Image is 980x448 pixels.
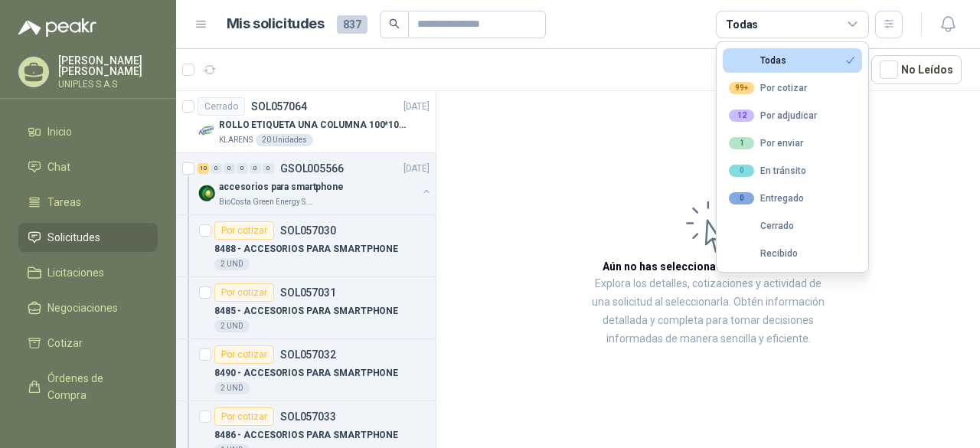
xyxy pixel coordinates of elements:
[224,163,235,174] div: 0
[723,103,862,128] button: 12Por adjudicar
[219,196,315,208] p: BioCosta Green Energy S.A.S
[47,229,100,246] span: Solicitudes
[176,277,436,339] a: Por cotizarSOL0570318485 - ACCESORIOS PARA SMARTPHONE2 UND
[590,275,827,348] p: Explora los detalles, cotizaciones y actividad de una solicitud al seleccionarla. Obtén informaci...
[18,258,158,287] a: Licitaciones
[18,364,158,410] a: Órdenes de Compra
[198,97,245,116] div: Cerrado
[729,192,804,204] div: Entregado
[603,258,814,275] h3: Aún no has seleccionado niguna solicitud
[198,163,209,174] div: 10
[263,163,274,174] div: 0
[214,345,274,364] div: Por cotizar
[47,123,72,140] span: Inicio
[729,137,754,149] div: 1
[729,165,754,177] div: 0
[18,329,158,358] a: Cotizar
[198,122,216,140] img: Company Logo
[237,163,248,174] div: 0
[389,18,400,29] span: search
[18,188,158,217] a: Tareas
[723,131,862,155] button: 1Por enviar
[219,180,344,195] p: accesorios para smartphone
[58,55,158,77] p: [PERSON_NAME] [PERSON_NAME]
[214,221,274,240] div: Por cotizar
[47,264,104,281] span: Licitaciones
[18,152,158,181] a: Chat
[198,159,433,208] a: 10 0 0 0 0 0 GSOL005566[DATE] Company Logoaccesorios para smartphoneBioCosta Green Energy S.A.S
[729,165,806,177] div: En tránsito
[871,55,962,84] button: No Leídos
[214,366,398,381] p: 8490 - ACCESORIOS PARA SMARTPHONE
[214,304,398,319] p: 8485 - ACCESORIOS PARA SMARTPHONE
[58,80,158,89] p: UNIPLES S.A.S
[214,242,398,257] p: 8488 - ACCESORIOS PARA SMARTPHONE
[18,293,158,322] a: Negociaciones
[219,134,253,146] p: KLARENS
[211,163,222,174] div: 0
[729,82,807,94] div: Por cotizar
[729,192,754,204] div: 0
[198,184,216,202] img: Company Logo
[227,13,325,35] h1: Mis solicitudes
[250,163,261,174] div: 0
[47,159,70,175] span: Chat
[214,428,398,443] p: 8486 - ACCESORIOS PARA SMARTPHONE
[723,241,862,266] button: Recibido
[176,215,436,277] a: Por cotizarSOL0570308488 - ACCESORIOS PARA SMARTPHONE2 UND
[251,101,307,112] p: SOL057064
[47,335,83,352] span: Cotizar
[729,110,754,122] div: 12
[729,110,817,122] div: Por adjudicar
[403,100,430,114] p: [DATE]
[18,223,158,252] a: Solicitudes
[18,18,96,37] img: Logo peakr
[280,225,336,236] p: SOL057030
[723,76,862,100] button: 99+Por cotizar
[726,16,758,33] div: Todas
[723,159,862,183] button: 0En tránsito
[214,382,250,394] div: 2 UND
[723,186,862,211] button: 0Entregado
[280,411,336,422] p: SOL057033
[47,370,143,404] span: Órdenes de Compra
[723,48,862,73] button: Todas
[723,214,862,238] button: Cerrado
[214,320,250,332] div: 2 UND
[47,299,118,316] span: Negociaciones
[214,283,274,302] div: Por cotizar
[280,287,336,298] p: SOL057031
[729,137,803,149] div: Por enviar
[280,349,336,360] p: SOL057032
[176,339,436,401] a: Por cotizarSOL0570328490 - ACCESORIOS PARA SMARTPHONE2 UND
[280,163,344,174] p: GSOL005566
[219,118,410,132] p: ROLLO ETIQUETA UNA COLUMNA 100*100*500un
[256,134,313,146] div: 20 Unidades
[47,194,81,211] span: Tareas
[729,221,794,231] div: Cerrado
[337,15,367,34] span: 837
[729,248,798,259] div: Recibido
[403,162,430,176] p: [DATE]
[18,117,158,146] a: Inicio
[214,407,274,426] div: Por cotizar
[729,55,786,66] div: Todas
[214,258,250,270] div: 2 UND
[729,82,754,94] div: 99+
[176,91,436,153] a: CerradoSOL057064[DATE] Company LogoROLLO ETIQUETA UNA COLUMNA 100*100*500unKLARENS20 Unidades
